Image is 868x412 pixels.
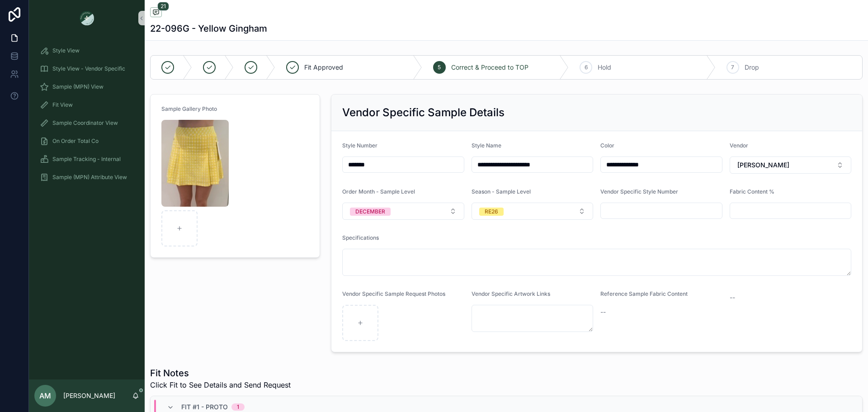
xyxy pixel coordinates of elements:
[52,65,125,72] span: Style View - Vendor Specific
[342,203,464,220] button: Select Button
[52,83,104,90] span: Sample (MPN) View
[485,208,498,216] div: RE26
[438,64,441,71] span: 5
[150,7,162,19] button: 21
[34,97,139,113] a: Fit View
[150,379,291,390] span: Click Fit to See Details and Send Request
[34,79,139,95] a: Sample (MPN) View
[730,188,774,195] span: Fabric Content %
[34,115,139,131] a: Sample Coordinator View
[730,142,748,149] span: Vendor
[34,61,139,77] a: Style View - Vendor Specific
[237,403,239,411] div: 1
[34,133,139,149] a: On Order Total Co
[731,64,734,71] span: 7
[472,188,531,195] span: Season - Sample Level
[39,390,51,401] span: AM
[304,63,343,72] span: Fit Approved
[342,105,505,120] h2: Vendor Specific Sample Details
[600,188,678,195] span: Vendor Specific Style Number
[161,120,229,207] img: Screenshot-2025-09-08-100258.png
[600,142,614,149] span: Color
[52,174,127,181] span: Sample (MPN) Attribute View
[161,105,217,112] span: Sample Gallery Photo
[52,101,73,109] span: Fit View
[472,203,594,220] button: Select Button
[737,161,789,170] span: [PERSON_NAME]
[150,22,267,35] h1: 22-096G - Yellow Gingham
[52,47,80,54] span: Style View
[745,63,759,72] span: Drop
[472,142,501,149] span: Style Name
[600,308,606,317] span: --
[34,43,139,59] a: Style View
[52,137,99,145] span: On Order Total Co
[63,391,115,400] p: [PERSON_NAME]
[342,142,377,149] span: Style Number
[355,208,385,216] div: DECEMBER
[52,119,118,127] span: Sample Coordinator View
[585,64,588,71] span: 6
[342,290,445,297] span: Vendor Specific Sample Request Photos
[451,63,528,72] span: Correct & Proceed to TOP
[80,11,94,25] img: App logo
[150,367,291,379] h1: Fit Notes
[181,403,228,412] span: Fit #1 - Proto
[52,156,121,163] span: Sample Tracking - Internal
[34,169,139,185] a: Sample (MPN) Attribute View
[34,151,139,167] a: Sample Tracking - Internal
[472,290,550,297] span: Vendor Specific Artwork Links
[600,290,688,297] span: Reference Sample Fabric Content
[730,293,735,302] span: --
[598,63,611,72] span: Hold
[730,156,852,174] button: Select Button
[342,234,379,241] span: Specifications
[342,188,415,195] span: Order Month - Sample Level
[29,36,145,197] div: scrollable content
[157,2,169,11] span: 21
